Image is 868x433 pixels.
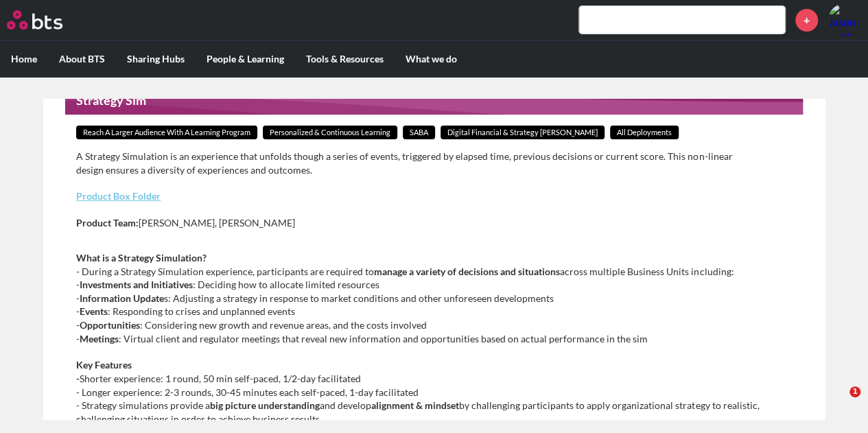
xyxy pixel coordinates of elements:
label: Sharing Hubs [116,41,196,77]
iframe: Intercom live chat [821,386,854,419]
strong: Events [80,305,108,317]
span: 1 [849,386,860,397]
a: Go home [7,10,88,30]
span: Personalized & Continuous Learning [263,126,397,140]
a: + [795,9,818,32]
strong: What is a Strategy Simulation? [76,252,207,264]
label: Tools & Resources [295,41,395,77]
strong: Key Features [76,359,132,371]
strong: Investments and Initiatives [80,279,193,290]
a: Profile [828,3,861,36]
strong: alignment & mindset [371,399,459,411]
strong: Meetings [80,333,119,344]
h1: Strategy Sim [65,87,803,114]
span: Reach a Larger Audience With a Learning Program [76,126,257,140]
p: - During a Strategy Simulation experience, participants are required to across multiple Business ... [76,251,792,345]
p: A Strategy Simulation is an experience that unfolds though a series of events, triggered by elaps... [76,150,792,176]
span: SABA [403,126,435,140]
strong: Product Team: [76,217,139,229]
strong: manage a variety of decisions and situations [374,266,560,277]
p: [PERSON_NAME], [PERSON_NAME] [76,216,792,230]
strong: big picture understanding [210,399,320,411]
img: BTS Logo [7,10,62,30]
label: What we do [395,41,468,77]
a: Product Box Folder [76,190,161,202]
strong: Information Update [80,292,164,304]
label: People & Learning [196,41,295,77]
label: About BTS [48,41,116,77]
strong: - [76,373,80,384]
span: All deployments [610,126,679,140]
img: Jason Phillips [828,3,861,36]
span: Digital financial & Strategy [PERSON_NAME] [441,126,605,140]
strong: Opportunities [80,319,140,331]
